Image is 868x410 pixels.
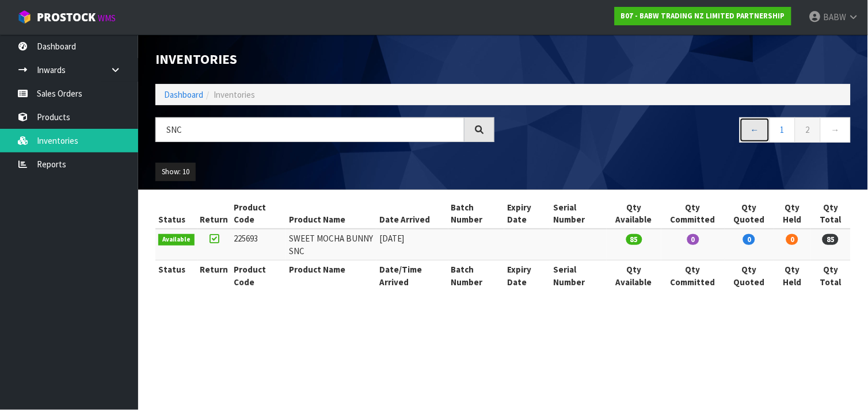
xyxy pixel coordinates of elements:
[512,117,851,145] nav: Page navigation
[98,13,116,24] small: WMS
[824,12,847,22] span: BABW
[774,260,811,291] th: Qty Held
[823,234,839,245] span: 85
[743,234,755,245] span: 0
[286,198,376,229] th: Product Name
[286,229,376,260] td: SWEET MOCHA BUNNY SNC
[811,260,851,291] th: Qty Total
[155,260,197,291] th: Status
[786,234,798,245] span: 0
[155,198,197,229] th: Status
[37,10,96,25] span: ProStock
[231,229,287,260] td: 225693
[376,198,448,229] th: Date Arrived
[158,234,195,246] span: Available
[376,260,448,291] th: Date/Time Arrived
[155,163,196,181] button: Show: 10
[197,198,231,229] th: Return
[550,198,607,229] th: Serial Number
[687,234,699,245] span: 0
[17,10,32,24] img: cube-alt.png
[626,234,642,245] span: 85
[286,260,376,291] th: Product Name
[376,229,448,260] td: [DATE]
[504,198,550,229] th: Expiry Date
[725,198,774,229] th: Qty Quoted
[811,198,851,229] th: Qty Total
[607,198,661,229] th: Qty Available
[774,198,811,229] th: Qty Held
[661,198,725,229] th: Qty Committed
[740,117,770,142] a: ←
[770,117,795,142] a: 1
[155,117,465,142] input: Search inventories
[607,260,661,291] th: Qty Available
[621,11,785,21] strong: B07 - BABW TRADING NZ LIMITED PARTNERSHIP
[448,198,505,229] th: Batch Number
[661,260,725,291] th: Qty Committed
[795,117,821,142] a: 2
[448,260,505,291] th: Batch Number
[231,260,287,291] th: Product Code
[155,52,494,67] h1: Inventories
[214,89,255,100] span: Inventories
[231,198,287,229] th: Product Code
[725,260,774,291] th: Qty Quoted
[197,260,231,291] th: Return
[164,89,203,100] a: Dashboard
[550,260,607,291] th: Serial Number
[820,117,851,142] a: →
[504,260,550,291] th: Expiry Date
